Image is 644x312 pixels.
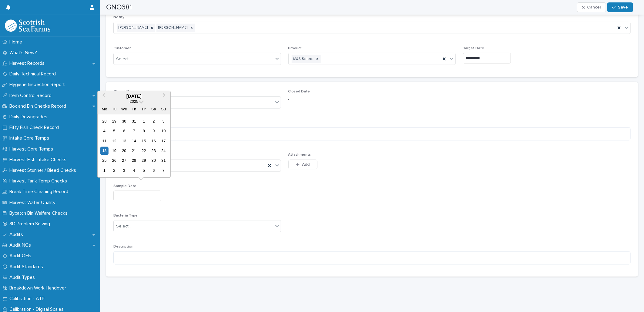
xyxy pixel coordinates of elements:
[113,90,131,93] span: Closed By
[7,178,72,184] p: Harvest Tank Temp Checks
[110,105,118,113] div: Tu
[140,127,148,135] div: Choose Friday, 8 August 2025
[7,296,49,302] p: Calibration - ATP
[149,166,158,175] div: Choose Saturday, 6 September 2025
[159,127,168,135] div: Choose Sunday, 10 August 2025
[7,264,48,270] p: Audit Standards
[7,200,60,206] p: Harvest Water Quality
[149,137,158,145] div: Choose Saturday, 16 August 2025
[113,47,131,50] span: Customer
[159,166,168,175] div: Choose Sunday, 7 September 2025
[113,184,136,188] span: Sample Date
[288,90,310,93] span: Closed Date
[110,166,118,175] div: Choose Tuesday, 2 September 2025
[159,157,168,165] div: Choose Sunday, 31 August 2025
[140,137,148,145] div: Choose Friday, 15 August 2025
[607,2,633,12] button: Save
[130,157,138,165] div: Choose Thursday, 28 August 2025
[587,5,601,9] span: Cancel
[292,55,314,63] div: M&S Select
[7,285,71,291] p: Breakdown Work Handover
[159,137,168,145] div: Choose Sunday, 17 August 2025
[463,47,484,50] span: Target Date
[113,245,133,248] span: Description
[120,147,128,155] div: Choose Wednesday, 20 August 2025
[113,214,138,217] span: Bacteria Type
[159,147,168,155] div: Choose Sunday, 24 August 2025
[288,47,302,50] span: Product
[110,117,118,125] div: Choose Tuesday, 29 July 2025
[100,105,109,113] div: Mo
[7,103,71,109] p: Box and Bin Checks Record
[130,147,138,155] div: Choose Thursday, 21 August 2025
[106,3,132,12] h2: GNC681
[130,99,138,104] span: 2025
[7,93,56,99] p: Item Control Record
[120,137,128,145] div: Choose Wednesday, 13 August 2025
[117,24,149,32] div: [PERSON_NAME]
[618,5,628,9] span: Save
[120,105,128,113] div: We
[100,147,109,155] div: Choose Monday, 18 August 2025
[140,117,148,125] div: Choose Friday, 1 August 2025
[7,210,72,216] p: Bycatch Bin Welfare Checks
[116,223,131,230] div: Select...
[120,166,128,175] div: Choose Wednesday, 3 September 2025
[100,166,109,175] div: Choose Monday, 1 September 2025
[110,147,118,155] div: Choose Tuesday, 19 August 2025
[7,168,81,173] p: Harvest Stunner / Bleed Checks
[7,50,42,56] p: What's New?
[7,114,52,120] p: Daily Downgrades
[302,162,310,167] span: Add
[7,157,71,163] p: Harvest Fish Intake Checks
[116,56,131,62] div: Select...
[7,189,73,195] p: Break Time Cleaning Record
[7,82,70,88] p: Hygiene Inspection Report
[140,166,148,175] div: Choose Friday, 5 September 2025
[149,127,158,135] div: Choose Saturday, 9 August 2025
[130,105,138,113] div: Th
[7,39,27,45] p: Home
[288,96,456,103] p: -
[288,153,311,157] span: Attachments
[120,127,128,135] div: Choose Wednesday, 6 August 2025
[7,61,49,66] p: Harvest Records
[130,127,138,135] div: Choose Thursday, 7 August 2025
[110,137,118,145] div: Choose Tuesday, 12 August 2025
[7,232,28,237] p: Audits
[577,2,606,12] button: Cancel
[149,157,158,165] div: Choose Saturday, 30 August 2025
[113,16,124,19] span: Notify
[100,157,109,165] div: Choose Monday, 25 August 2025
[149,117,158,125] div: Choose Saturday, 2 August 2025
[130,166,138,175] div: Choose Thursday, 4 September 2025
[159,117,168,125] div: Choose Sunday, 3 August 2025
[7,146,58,152] p: Harvest Core Temps
[140,157,148,165] div: Choose Friday, 29 August 2025
[130,137,138,145] div: Choose Thursday, 14 August 2025
[7,125,64,130] p: Fifty Fish Check Record
[110,157,118,165] div: Choose Tuesday, 26 August 2025
[120,117,128,125] div: Choose Wednesday, 30 July 2025
[100,127,109,135] div: Choose Monday, 4 August 2025
[149,105,158,113] div: Sa
[130,117,138,125] div: Choose Thursday, 31 July 2025
[7,71,61,77] p: Daily Technical Record
[7,275,40,280] p: Audit Types
[5,19,50,32] img: mMrefqRFQpe26GRNOUkG
[159,105,168,113] div: Su
[288,160,317,169] button: Add
[149,147,158,155] div: Choose Saturday, 23 August 2025
[100,137,109,145] div: Choose Monday, 11 August 2025
[120,157,128,165] div: Choose Wednesday, 27 August 2025
[110,127,118,135] div: Choose Tuesday, 5 August 2025
[140,147,148,155] div: Choose Friday, 22 August 2025
[98,92,108,101] button: Previous Month
[7,221,55,227] p: 8D Problem Solving
[100,117,109,125] div: Choose Monday, 28 July 2025
[140,105,148,113] div: Fr
[99,116,168,175] div: month 2025-08
[7,242,36,248] p: Audit NCs
[160,92,170,101] button: Next Month
[7,135,54,141] p: Intake Core Temps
